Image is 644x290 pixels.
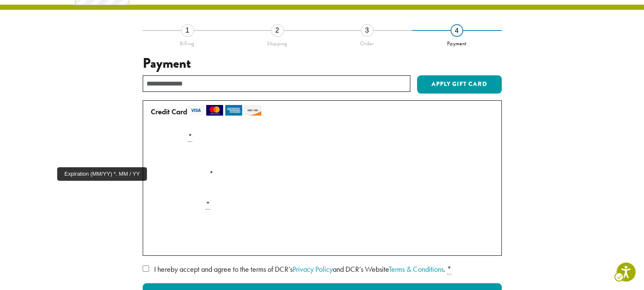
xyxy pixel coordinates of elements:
[271,24,284,37] div: 2
[225,105,242,116] img: amex
[206,199,210,210] abbr: required
[451,24,463,37] div: 4
[412,37,502,47] div: Payment
[389,264,444,274] a: Terms & Conditions
[188,132,192,142] abbr: required
[447,264,451,274] abbr: required
[361,24,373,37] div: 3
[154,264,445,274] span: I hereby accept and agree to the terms of DCR’s and DCR’s Website .
[206,105,223,116] img: mastercard
[143,55,502,72] h3: Payment
[232,37,322,47] div: Shipping
[143,37,232,47] div: Billing
[244,105,261,116] img: discover
[143,75,410,92] input: Gift Card Code
[181,24,194,37] div: 1
[143,265,149,272] input: I hereby accept and agree to the terms of DCR’s Privacy Policy and DCR’s Website Terms & Conditio...
[293,264,333,274] a: Privacy Policy
[151,105,490,119] label: Credit Card
[187,105,204,116] img: visa
[322,37,412,47] div: Order
[417,75,502,94] button: Apply Gift Card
